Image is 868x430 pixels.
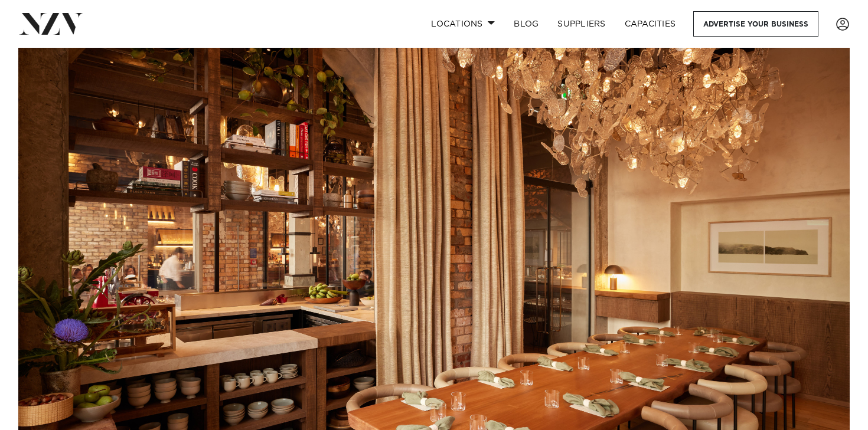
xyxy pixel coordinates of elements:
a: BLOG [504,11,548,37]
img: nzv-logo.png [19,13,83,34]
a: Advertise your business [693,11,818,37]
a: Capacities [615,11,686,37]
a: Locations [422,11,504,37]
a: SUPPLIERS [548,11,615,37]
